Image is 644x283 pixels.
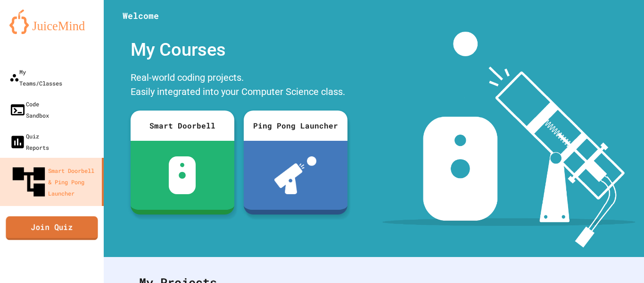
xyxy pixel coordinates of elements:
[6,216,98,240] a: Join Quiz
[9,98,49,121] div: Code Sandbox
[274,156,316,194] img: ppl-with-ball.png
[169,156,196,194] img: sdb-white.svg
[126,68,352,103] div: Real-world coding projects. Easily integrated into your Computer Science class.
[244,111,347,141] div: Ping Pong Launcher
[131,111,234,141] div: Smart Doorbell
[382,32,635,248] img: banner-image-my-projects.png
[126,32,352,68] div: My Courses
[9,130,49,153] div: Quiz Reports
[9,163,98,201] div: Smart Doorbell & Ping Pong Launcher
[9,9,94,34] img: logo-orange.svg
[9,66,62,89] div: My Teams/Classes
